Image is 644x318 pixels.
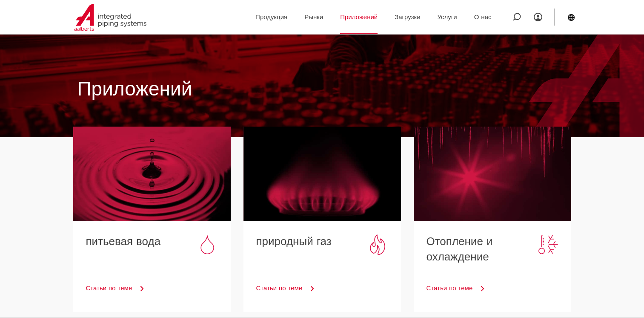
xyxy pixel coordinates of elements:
[438,14,457,20] font: Услуги
[395,14,420,20] font: Загрузки
[255,1,491,34] nav: Меню
[77,76,318,104] h1: Приложений
[86,282,231,295] a: Статьи по теме
[256,236,332,247] a: природный газ
[256,285,303,292] span: Статьи по теме
[86,285,132,292] span: Статьи по теме
[474,14,492,20] font: О нас
[426,285,473,292] span: Статьи по теме
[426,236,493,263] a: Отопление и охлаждение
[426,282,571,295] a: Статьи по теме
[304,1,323,34] a: Рынки
[86,236,161,247] a: питьевая вода
[340,1,378,34] a: Приложений
[255,1,287,34] a: Продукция
[256,282,401,295] a: Статьи по теме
